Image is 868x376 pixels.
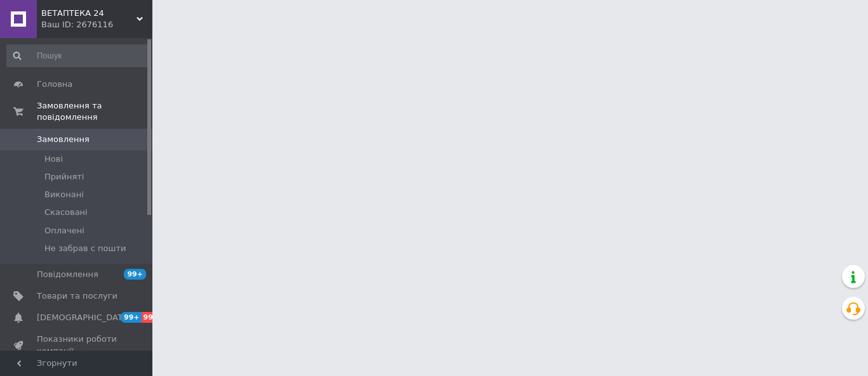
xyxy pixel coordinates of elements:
[37,269,98,280] span: Повідомлення
[37,312,131,323] span: [DEMOGRAPHIC_DATA]
[121,312,142,323] span: 99+
[44,153,63,165] span: Нові
[41,19,152,30] div: Ваш ID: 2676116
[44,243,126,254] span: Не забрав с пошти
[37,79,72,90] span: Головна
[37,290,117,302] span: Товари та послуги
[44,189,84,200] span: Виконані
[142,312,163,323] span: 99+
[37,134,90,145] span: Замовлення
[44,171,84,183] span: Прийняті
[41,8,137,19] span: ВЕТАПТЕКА 24
[6,44,150,67] input: Пошук
[44,225,84,237] span: Оплачені
[124,269,146,280] span: 99+
[37,334,117,356] span: Показники роботи компанії
[37,100,152,123] span: Замовлення та повідомлення
[44,207,88,218] span: Скасовані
